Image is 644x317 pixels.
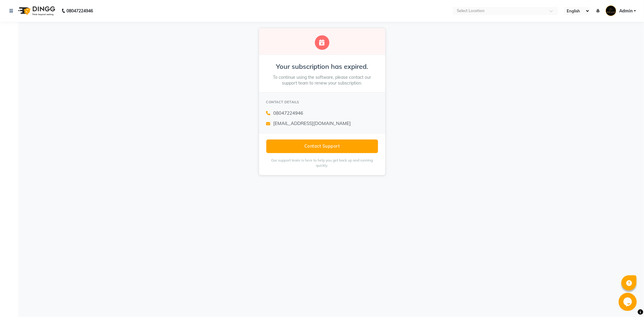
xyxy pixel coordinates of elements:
p: To continue using the software, please contact our support team to renew your subscription. [266,75,378,86]
button: Contact Support [266,139,378,153]
iframe: chat widget [619,293,638,311]
span: [EMAIL_ADDRESS][DOMAIN_NAME] [274,120,351,127]
span: CONTACT DETAILS [266,100,300,104]
div: Select Location [457,8,485,14]
p: Our support team is here to help you get back up and running quickly. [266,158,378,168]
span: Admin [619,8,633,14]
img: Admin [606,5,616,16]
span: 08047224946 [274,110,303,117]
b: 08047224946 [66,2,93,19]
h2: Your subscription has expired. [266,62,378,71]
img: logo [15,2,57,19]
